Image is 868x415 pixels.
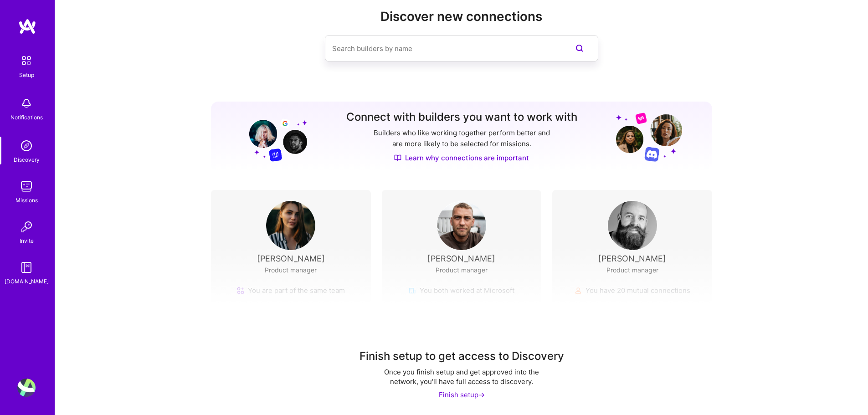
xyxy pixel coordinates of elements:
[608,201,657,250] img: User Avatar
[17,379,36,397] img: User Avatar
[14,155,40,164] div: Discovery
[18,18,36,35] img: logo
[266,201,315,250] img: User Avatar
[15,379,38,397] a: User Avatar
[616,112,682,162] img: Grow your network
[20,236,34,246] div: Invite
[19,70,34,80] div: Setup
[332,37,555,60] input: Search builders by name
[370,367,553,386] div: Once you finish setup and get approved into the network, you'll have full access to discovery.
[17,94,36,113] img: bell
[394,153,529,163] a: Learn why connections are important
[17,51,36,70] img: setup
[5,277,49,286] div: [DOMAIN_NAME]
[574,43,585,54] i: icon SearchPurple
[437,201,486,250] img: User Avatar
[10,113,43,122] div: Notifications
[394,154,401,162] img: Discover
[17,137,36,155] img: discovery
[346,111,577,124] h3: Connect with builders you want to work with
[372,128,552,149] p: Builders who like working together perform better and are more likely to be selected for missions.
[17,177,36,195] img: teamwork
[211,9,712,24] h2: Discover new connections
[360,349,564,364] div: Finish setup to get access to Discovery
[15,195,38,205] div: Missions
[439,390,485,400] div: Finish setup ->
[17,258,36,277] img: guide book
[241,112,307,162] img: Grow your network
[17,218,36,236] img: Invite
